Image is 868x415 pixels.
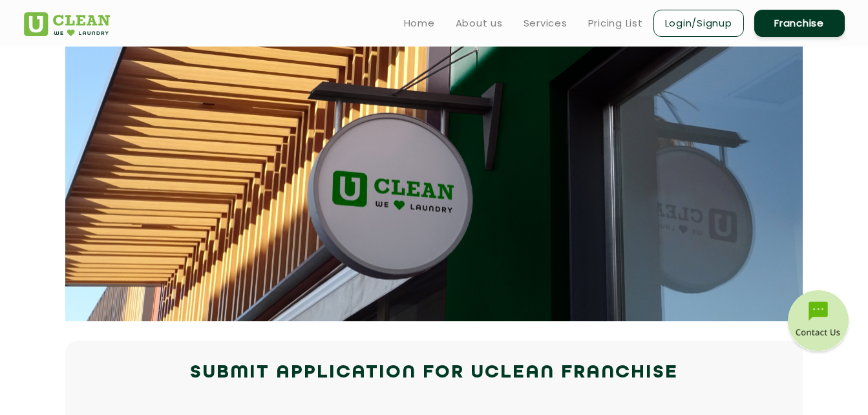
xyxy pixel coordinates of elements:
[24,12,110,36] img: UClean Laundry and Dry Cleaning
[653,10,744,37] a: Login/Signup
[24,357,845,388] h2: Submit Application for UCLEAN FRANCHISE
[786,290,851,355] img: contact-btn
[524,16,567,31] a: Services
[456,16,503,31] a: About us
[754,10,845,37] a: Franchise
[404,16,435,31] a: Home
[588,16,643,31] a: Pricing List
